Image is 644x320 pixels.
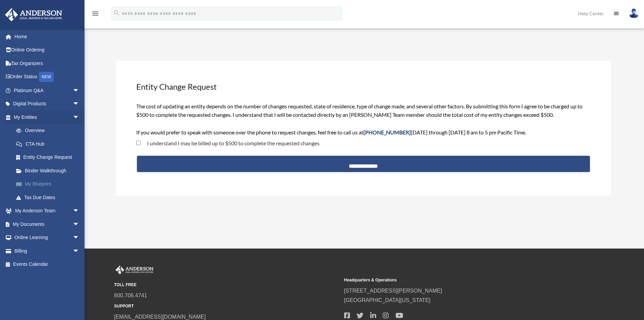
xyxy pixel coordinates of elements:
a: Tax Due Dates [9,191,90,204]
div: NEW [39,72,54,82]
span: arrow_drop_down [73,97,86,111]
i: search [113,9,120,17]
a: [STREET_ADDRESS][PERSON_NAME] [344,288,442,294]
span: arrow_drop_down [73,84,86,98]
span: [PHONE_NUMBER] [363,129,411,135]
label: I understand I may be billed up to $500 to complete the requested changes [141,141,319,146]
span: arrow_drop_down [73,217,86,231]
a: Digital Productsarrow_drop_down [5,97,90,111]
small: TOLL FREE [114,281,339,289]
a: Events Calendar [5,258,90,271]
a: Online Learningarrow_drop_down [5,231,90,244]
span: The cost of updating an entity depends on the number of changes requested, state of residence, ty... [136,103,582,135]
span: arrow_drop_down [73,244,86,258]
a: Billingarrow_drop_down [5,244,90,258]
h3: Entity Change Request [136,80,591,93]
a: Entity Change Request [9,151,86,164]
a: [GEOGRAPHIC_DATA][US_STATE] [344,297,431,303]
a: Order StatusNEW [5,70,90,84]
a: My Entitiesarrow_drop_down [5,110,90,124]
span: arrow_drop_down [73,110,86,124]
a: My Anderson Teamarrow_drop_down [5,204,90,218]
a: Platinum Q&Aarrow_drop_down [5,84,90,97]
span: arrow_drop_down [73,204,86,218]
a: Home [5,30,90,43]
a: [EMAIL_ADDRESS][DOMAIN_NAME] [114,314,206,320]
a: Overview [9,124,90,137]
img: Anderson Advisors Platinum Portal [3,8,64,21]
a: menu [91,12,99,18]
a: 800.706.4741 [114,293,147,298]
img: Anderson Advisors Platinum Portal [114,265,155,274]
small: Headquarters & Operations [344,277,569,284]
a: My Blueprint [9,177,90,191]
a: My Documentsarrow_drop_down [5,217,90,231]
a: Binder Walkthrough [9,164,90,177]
i: menu [91,9,99,18]
a: CTA Hub [9,137,90,151]
img: User Pic [629,8,639,18]
small: SUPPORT [114,303,339,310]
a: Online Ordering [5,43,90,57]
a: Tax Organizers [5,57,90,70]
span: arrow_drop_down [73,231,86,245]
